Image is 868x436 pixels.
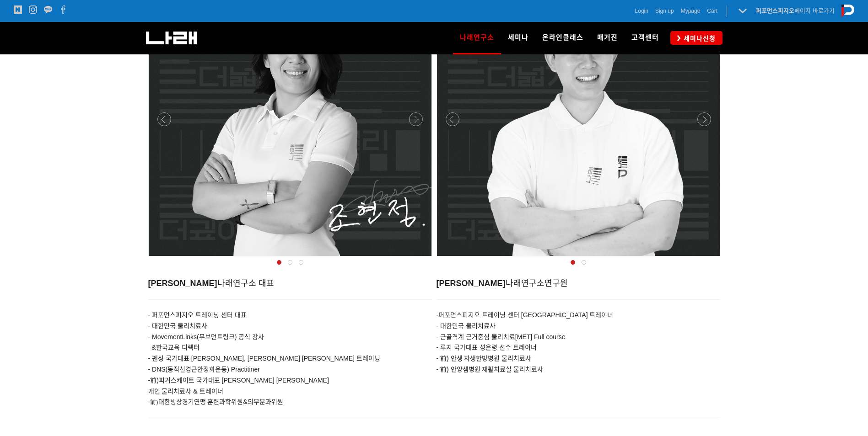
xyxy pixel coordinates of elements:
a: 세미나 [501,22,535,54]
span: - 피겨스케이트 국가대표 [PERSON_NAME] [PERSON_NAME] [148,377,329,384]
span: 온라인클래스 [542,33,583,42]
span: - 루지 국가대표 성은령 선수 트레이너 [437,344,537,351]
a: Cart [707,6,717,16]
span: 연구원 [545,279,568,288]
span: 퍼포먼스피지오 트레이닝 센터 [GEOGRAPHIC_DATA] 트레이너 [438,311,613,319]
span: - MovementLinks(무브먼트링크) 공식 강사 [148,333,264,340]
span: - DNS(동적신경근안정화운동) Practitiner [148,366,260,373]
a: 고객센터 [625,22,666,54]
span: 한국교육 디렉터 [148,344,199,351]
span: - 前) 안양샘병원 재활치료실 물리치료사 [437,366,544,373]
a: 퍼포먼스피지오페이지 바로가기 [756,7,835,14]
span: - [437,311,614,319]
span: - 前) 안생 자생한방병원 물리치료사 [437,355,532,362]
span: 고객센터 [631,33,659,42]
a: Mypage [681,6,701,16]
span: - 대한민국 물리치료사 - 근골격계 근거중심 물리치료[MET] Full course [437,322,566,340]
a: 온라인클래스 [535,22,590,54]
p: 前) [148,397,432,408]
span: - 펜싱 국가대표 [PERSON_NAME], [PERSON_NAME] [PERSON_NAME] 트레이닝 [148,355,380,362]
strong: [PERSON_NAME] [437,279,506,288]
a: Login [635,6,648,16]
span: - 퍼포먼스피지오 트레이닝 센터 대표 [148,311,247,319]
span: 나래연구소 [460,30,494,45]
span: - 대한민국 물리치료사 [148,322,207,330]
a: 나래연구소 [453,22,501,54]
span: 대한빙상경기연맹 훈련과학위원&의무분과위원 [158,398,283,405]
span: 나래연구소 [437,279,568,288]
span: 나래연구소 대표 [148,279,274,288]
span: 매거진 [597,33,618,42]
strong: [PERSON_NAME] [148,279,217,288]
span: 세미나신청 [681,34,716,43]
span: 세미나 [508,33,528,42]
span: - [148,398,151,405]
a: Sign up [655,6,674,16]
a: 세미나신청 [670,31,722,44]
span: 前) [150,377,159,384]
span: 개인 물리치료사 & 트레이너 [148,388,223,395]
a: 매거진 [590,22,625,54]
span: & [151,344,156,351]
strong: 퍼포먼스피지오 [756,7,794,14]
